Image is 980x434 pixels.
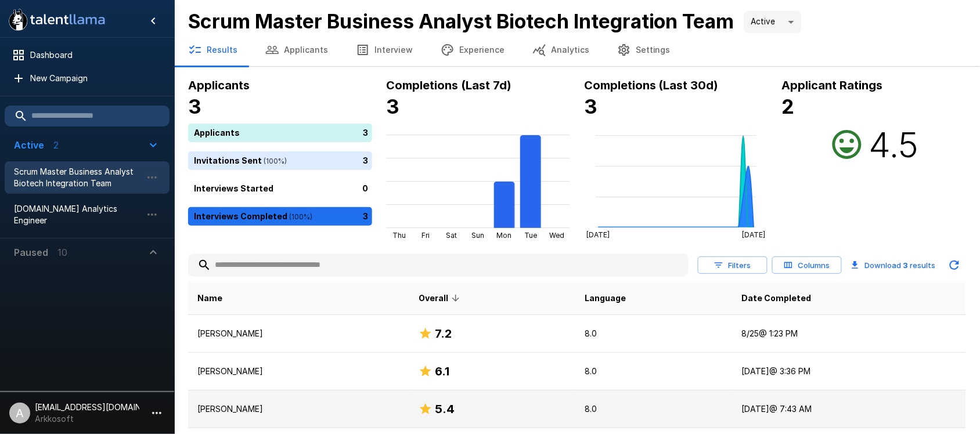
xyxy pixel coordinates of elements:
[419,291,463,305] span: Overall
[197,291,222,305] span: Name
[435,362,449,381] h6: 6.1
[251,34,342,66] button: Applicants
[174,34,251,66] button: Results
[782,78,883,92] b: Applicant Ratings
[603,34,684,66] button: Settings
[943,254,966,277] button: Updated Today - 1:07 PM
[733,315,966,353] td: 8/25 @ 1:23 PM
[386,95,399,118] b: 3
[772,256,842,274] button: Columns
[197,366,400,377] p: [PERSON_NAME]
[585,328,723,339] p: 8.0
[903,261,909,270] b: 3
[188,9,734,33] b: Scrum Master Business Analyst Biotech Integration Team
[743,230,766,239] tspan: [DATE]
[197,328,400,339] p: [PERSON_NAME]
[733,390,966,428] td: [DATE] @ 7:43 AM
[869,124,919,165] h2: 4.5
[363,126,368,139] p: 3
[427,34,518,66] button: Experience
[188,95,201,118] b: 3
[497,231,512,240] tspan: Mon
[197,403,400,415] p: [PERSON_NAME]
[386,78,511,92] b: Completions (Last 7d)
[585,366,723,377] p: 8.0
[472,231,485,240] tspan: Sun
[435,324,452,343] h6: 7.2
[586,230,610,239] tspan: [DATE]
[744,11,802,33] div: Active
[698,256,768,274] button: Filters
[584,78,719,92] b: Completions (Last 30d)
[362,182,368,194] p: 0
[585,403,723,415] p: 8.0
[363,154,368,167] p: 3
[421,231,430,240] tspan: Fri
[392,231,406,240] tspan: Thu
[363,210,368,222] p: 3
[733,353,966,390] td: [DATE] @ 3:36 PM
[584,95,597,118] b: 3
[446,231,457,240] tspan: Sat
[524,231,537,240] tspan: Tue
[782,95,795,118] b: 2
[549,231,564,240] tspan: Wed
[518,34,603,66] button: Analytics
[435,400,455,418] h6: 5.4
[742,291,812,305] span: Date Completed
[585,291,626,305] span: Language
[846,254,941,277] button: Download 3 results
[188,78,250,92] b: Applicants
[342,34,427,66] button: Interview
